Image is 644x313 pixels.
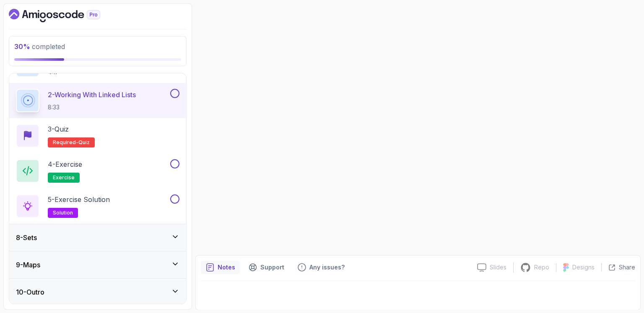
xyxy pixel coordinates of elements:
[16,287,44,297] h3: 10 - Outro
[48,90,136,100] p: 2 - Working With Linked Lists
[53,174,75,181] span: exercise
[16,194,179,218] button: 5-Exercise Solutionsolution
[572,263,595,272] p: Designs
[16,159,179,183] button: 4-Exerciseexercise
[9,251,186,278] button: 9-Maps
[16,260,40,270] h3: 9 - Maps
[244,261,289,274] button: Support button
[16,89,179,112] button: 2-Working With Linked Lists8:33
[260,263,284,272] p: Support
[9,9,119,22] a: Dashboard
[9,279,186,305] button: 10-Outro
[9,224,186,251] button: 8-Sets
[14,42,65,51] span: completed
[601,263,635,272] button: Share
[490,263,506,272] p: Slides
[48,103,136,111] p: 8:33
[218,263,235,272] p: Notes
[48,124,69,134] p: 3 - Quiz
[16,124,179,147] button: 3-QuizRequired-quiz
[534,263,549,272] p: Repo
[14,42,30,51] span: 30 %
[53,139,78,146] span: Required-
[16,233,37,243] h3: 8 - Sets
[309,263,345,272] p: Any issues?
[53,210,73,216] span: solution
[78,139,90,146] span: quiz
[48,194,110,204] p: 5 - Exercise Solution
[48,159,82,169] p: 4 - Exercise
[201,261,240,274] button: notes button
[293,261,350,274] button: Feedback button
[619,263,635,272] p: Share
